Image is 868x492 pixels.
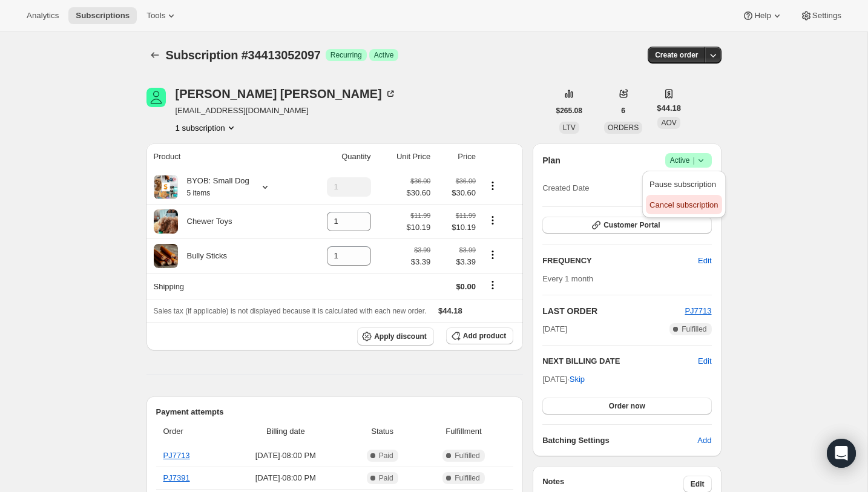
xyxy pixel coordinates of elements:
span: $10.19 [438,221,476,234]
button: PJ7713 [685,305,711,317]
h2: LAST ORDER [542,305,685,317]
th: Unit Price [375,143,435,170]
div: Open Intercom Messenger [827,439,856,468]
span: AOV [661,119,676,127]
span: | [692,156,694,165]
th: Quantity [300,143,375,170]
span: Every 1 month [542,274,593,283]
button: Subscriptions [146,47,163,64]
small: $11.99 [456,212,476,219]
span: Paid [379,451,393,461]
span: Subscription #34413052097 [166,48,321,62]
span: Analytics [27,11,59,21]
button: Order now [542,398,711,415]
small: $36.00 [410,177,430,185]
span: [DATE] [542,323,567,335]
span: Active [670,154,707,166]
button: Analytics [19,7,66,24]
button: Product actions [483,214,502,227]
span: Fulfilled [455,473,479,483]
span: $30.60 [406,187,430,199]
button: Create order [648,47,705,64]
div: BYOB: Small Dog [178,175,249,199]
button: 6 [614,102,633,119]
span: $44.18 [438,306,462,315]
span: Edit [698,255,711,267]
span: [DATE] · [542,375,585,384]
span: Cancel subscription [649,200,718,209]
div: Chewer Toys [178,215,232,228]
span: Tools [146,11,165,21]
span: Edit [691,479,705,489]
span: Skip [570,373,585,385]
span: [EMAIL_ADDRESS][DOMAIN_NAME] [176,105,396,117]
span: Customer Portal [603,220,660,230]
span: $3.39 [438,256,476,268]
span: Lisa Ingram [146,88,166,107]
span: Add product [463,331,506,341]
button: Product actions [483,179,502,192]
button: Skip [562,370,592,389]
span: [DATE] · 08:00 PM [228,472,344,484]
a: PJ7391 [163,473,190,482]
button: Shipping actions [483,278,502,292]
th: Product [146,143,300,170]
button: Product actions [176,122,237,134]
span: Fulfilled [682,324,706,334]
span: Fulfilled [455,451,479,461]
a: PJ7713 [163,451,190,460]
span: Created Date [542,182,589,194]
img: product img [154,175,178,199]
span: LTV [563,123,576,132]
button: Cancel subscription [646,195,722,214]
span: Settings [812,11,841,21]
span: $10.19 [406,221,430,234]
button: Product actions [483,248,502,261]
span: [DATE] · 08:00 PM [228,450,344,462]
th: Order [156,418,225,445]
th: Shipping [146,273,300,300]
div: Bully Sticks [178,250,227,262]
span: Fulfillment [421,425,506,438]
button: Subscriptions [68,7,137,24]
span: Order now [609,401,645,411]
button: Pause subscription [646,174,722,194]
span: $265.08 [556,106,582,116]
span: Billing date [228,425,344,438]
button: $265.08 [549,102,590,119]
button: Add product [446,327,513,344]
h2: Payment attempts [156,406,514,418]
span: Active [374,50,394,60]
span: Sales tax (if applicable) is not displayed because it is calculated with each new order. [154,307,427,315]
span: $3.39 [411,256,431,268]
span: 6 [621,106,625,116]
button: Edit [691,251,718,271]
button: Tools [139,7,185,24]
small: 5 items [187,189,211,197]
h2: FREQUENCY [542,255,698,267]
button: Apply discount [357,327,434,346]
small: $11.99 [410,212,430,219]
span: Add [697,435,711,447]
span: Pause subscription [649,180,716,189]
button: Customer Portal [542,217,711,234]
span: Paid [379,473,393,483]
img: product img [154,244,178,268]
span: Status [351,425,414,438]
th: Price [434,143,479,170]
h2: NEXT BILLING DATE [542,355,698,367]
span: $0.00 [456,282,476,291]
div: [PERSON_NAME] [PERSON_NAME] [176,88,396,100]
span: Apply discount [374,332,427,341]
img: product img [154,209,178,234]
span: $44.18 [657,102,681,114]
span: Create order [655,50,698,60]
button: Edit [698,355,711,367]
small: $3.99 [414,246,430,254]
span: Subscriptions [76,11,130,21]
span: PJ7713 [685,306,711,315]
span: $30.60 [438,187,476,199]
span: Help [754,11,771,21]
small: $36.00 [456,177,476,185]
span: ORDERS [608,123,639,132]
